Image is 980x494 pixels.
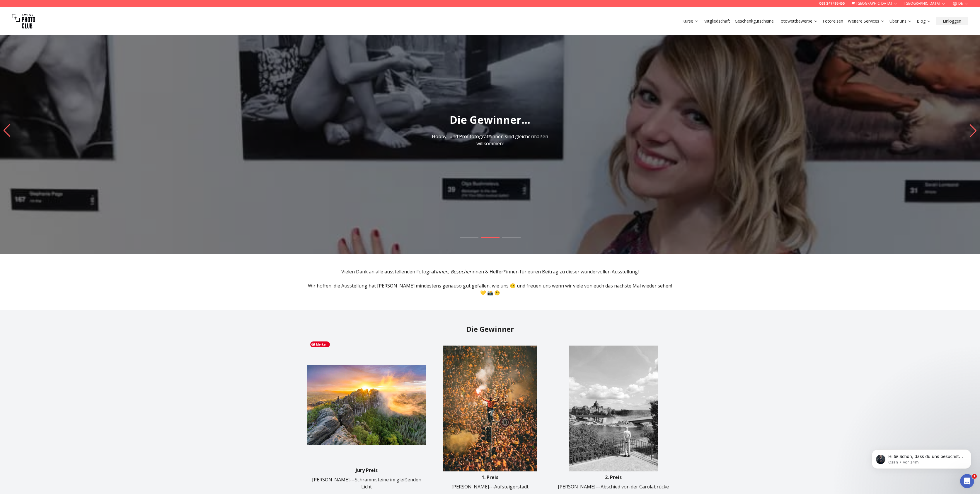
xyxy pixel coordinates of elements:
[431,346,549,471] img: image
[12,9,35,33] img: Swiss photo club
[936,17,968,25] button: Einloggen
[554,346,673,471] img: image
[703,18,730,24] a: Mitgliedschaft
[914,17,933,25] button: Blog
[848,18,885,24] a: Weitere Services
[846,17,887,25] button: Weitere Services
[823,18,843,24] a: Fotoreisen
[735,18,774,24] a: Geschenkgutscheine
[778,18,818,24] a: Fotowettbewerbe
[680,17,701,25] button: Kurse
[917,18,931,24] a: Blog
[776,17,820,25] button: Fotowettbewerbe
[820,17,846,25] button: Fotoreisen
[451,483,529,490] p: [PERSON_NAME]---Aufsteigerstadt
[887,17,914,25] button: Über uns
[682,18,699,24] a: Kurse
[732,17,776,25] button: Geschenkgutscheine
[356,467,378,474] p: Jury Preis
[889,18,912,24] a: Über uns
[307,324,673,334] h2: Die Gewinner
[436,268,471,275] em: innen, Besucher
[819,1,845,6] a: 069 247495455
[310,341,330,347] span: Merken
[307,346,426,464] img: image
[863,437,980,478] iframe: Intercom notifications Nachricht
[960,474,974,488] iframe: Intercom live chat
[307,476,426,490] p: [PERSON_NAME]---Schrammsteine im gleißenden Licht
[482,474,498,481] p: 1. Preis
[701,17,732,25] button: Mitgliedschaft
[972,474,977,479] span: 1
[307,282,673,296] p: Wir hoffen, die Ausstellung hat [PERSON_NAME] mindestens genauso gut gefallen, wie uns 🙂 und freu...
[307,268,673,275] p: Vielen Dank an alle ausstellenden Fotograf innen & Helfer*innen für euren Beitrag zu dieser wunde...
[558,483,669,490] p: [PERSON_NAME]---Abschied von der Carolabrücke
[605,474,622,481] p: 2. Preis
[425,133,556,147] p: Hobby- und Profifotograf*innen sind gleichermaßen willkommen!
